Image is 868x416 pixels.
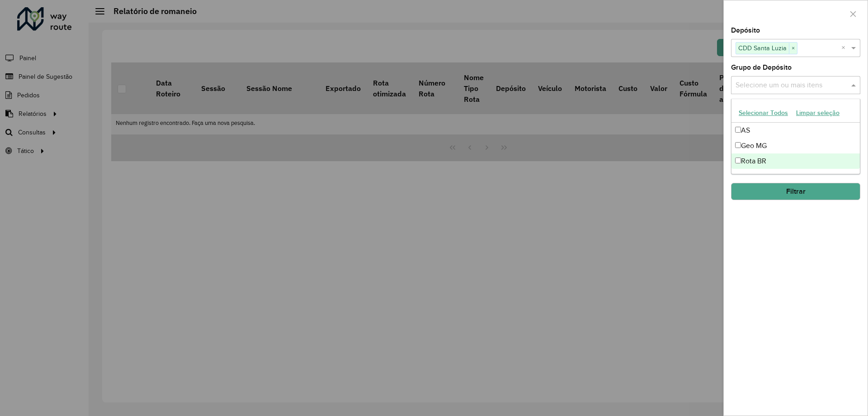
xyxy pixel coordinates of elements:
button: Filtrar [731,183,860,200]
span: × [789,43,797,54]
label: Grupo de Depósito [731,62,792,73]
label: Depósito [731,25,760,36]
button: Limpar seleção [792,106,844,120]
div: AS [731,123,860,138]
span: Clear all [841,43,849,53]
button: Selecionar Todos [735,106,792,120]
span: CDD Santa Luzia [736,43,789,53]
ng-dropdown-panel: Options list [731,99,860,174]
div: Geo MG [731,138,860,153]
div: Rota BR [731,153,860,169]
